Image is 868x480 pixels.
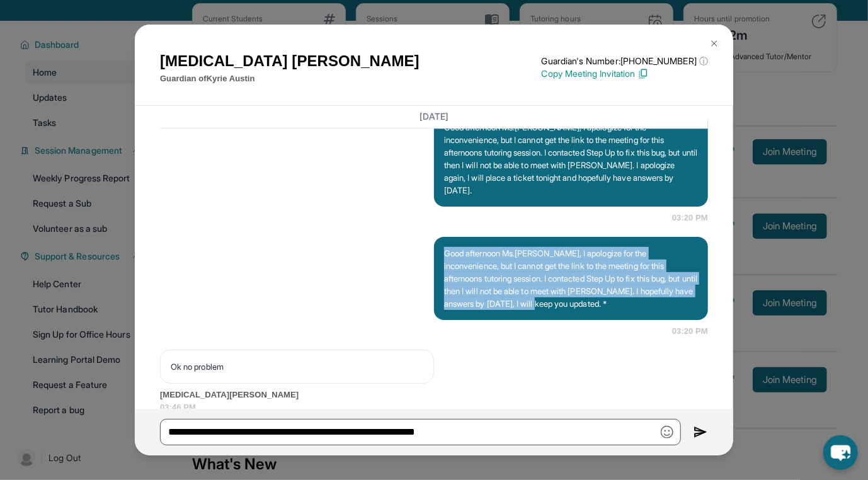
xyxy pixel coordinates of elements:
[444,121,698,197] p: Good afternoon Ms.[PERSON_NAME], I apologize for the inconvenience, but I cannot get the link to ...
[709,38,719,49] img: Close Icon
[542,55,708,67] p: Guardian's Number: [PHONE_NUMBER]
[637,68,649,79] img: Copy Icon
[160,401,708,414] span: 03:46 PM
[672,325,708,338] span: 03:20 PM
[542,67,708,80] p: Copy Meeting Invitation
[160,111,708,123] h3: [DATE]
[661,426,673,438] img: Emoji
[160,72,420,85] p: Guardian of Kyrie Austin
[672,212,708,224] span: 03:20 PM
[444,247,698,310] p: Good afternoon Ms.[PERSON_NAME], I apologize for the inconvenience, but I cannot get the link to ...
[160,50,420,72] h1: [MEDICAL_DATA] [PERSON_NAME]
[171,360,423,373] p: Ok no problem
[699,55,708,67] span: ⓘ
[160,389,708,401] span: [MEDICAL_DATA][PERSON_NAME]
[694,425,708,440] img: Send icon
[823,435,858,470] button: chat-button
